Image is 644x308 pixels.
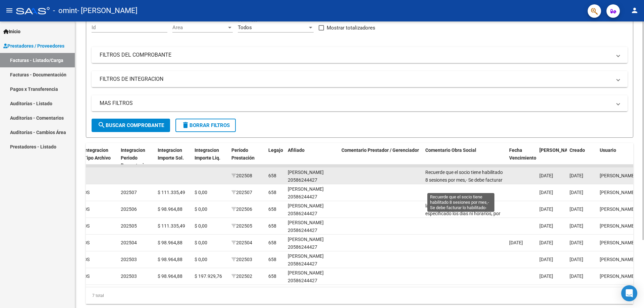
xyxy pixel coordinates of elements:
span: Inicio [3,28,20,35]
span: 202504 [121,240,137,245]
div: [PERSON_NAME] 20586244427 [288,219,336,234]
span: DS [84,273,90,279]
span: $ 197.929,76 [195,273,222,279]
span: Prestadores / Proveedores [3,42,64,50]
span: $ 0,00 [195,257,207,262]
mat-expansion-panel-header: FILTROS DEL COMPROBANTE [92,47,628,63]
span: Integracion Importe Liq. [195,147,220,161]
mat-icon: delete [181,121,190,129]
span: [DATE] [539,273,553,279]
span: [DATE] [570,257,583,262]
span: Fecha Vencimiento [509,147,536,161]
span: la planilla de asistencia no tiene especificado los días ni horarios, por favor completarlo y [PE... [425,203,504,224]
span: - omint [53,3,77,18]
span: Integracion Periodo Presentacion [121,147,149,168]
mat-icon: person [631,6,639,14]
datatable-header-cell: Integracion Tipo Archivo [81,143,118,173]
span: 202507 [121,190,137,195]
span: [PERSON_NAME] [600,240,636,245]
span: DS [84,223,90,229]
span: $ 98.964,88 [158,206,182,212]
span: Todos [238,24,252,30]
span: 202508 [231,173,252,178]
span: $ 0,00 [195,240,207,245]
span: Afiliado [288,147,305,153]
span: 202505 [231,223,252,229]
div: [PERSON_NAME] 20586244427 [288,169,336,184]
span: $ 98.964,88 [158,273,182,279]
datatable-header-cell: Integracion Periodo Presentacion [118,143,155,173]
span: [DATE] [509,240,523,245]
span: Integracion Importe Sol. [158,147,184,161]
div: [PERSON_NAME] 20586244427 [288,269,336,285]
span: [DATE] [570,223,583,229]
div: [PERSON_NAME] 20586244427 [288,202,336,218]
div: [PERSON_NAME] 20586244427 [288,236,336,251]
span: 202502 [231,273,252,279]
datatable-header-cell: Fecha Confimado [537,143,567,173]
div: 658 [268,256,276,263]
span: [DATE] [539,223,553,229]
span: $ 98.964,88 [158,257,182,262]
span: DS [84,206,90,212]
datatable-header-cell: Comentario Obra Social [423,143,506,173]
span: Mostrar totalizadores [327,24,375,32]
span: [DATE] [570,240,583,245]
span: [PERSON_NAME] [600,273,636,279]
span: [DATE] [570,190,583,195]
span: 202503 [121,273,137,279]
span: DS [84,240,90,245]
span: [PERSON_NAME] [600,190,636,195]
div: [PERSON_NAME] 20586244427 [288,252,336,268]
mat-expansion-panel-header: FILTROS DE INTEGRACION [92,71,628,87]
span: [DATE] [539,190,553,195]
div: 658 [268,189,276,196]
datatable-header-cell: Período Prestación [229,143,266,173]
span: Comentario Obra Social [425,147,476,153]
datatable-header-cell: Integracion Importe Liq. [192,143,229,173]
div: [PERSON_NAME] 20586244427 [288,185,336,201]
span: 202503 [121,257,137,262]
span: 202505 [121,223,137,229]
span: [DATE] [539,257,553,262]
datatable-header-cell: Legajo [266,143,285,173]
datatable-header-cell: Creado [567,143,597,173]
span: [DATE] [539,173,553,178]
span: Integracion Tipo Archivo [84,147,111,161]
span: - [PERSON_NAME] [77,3,138,18]
span: [DATE] [570,173,583,178]
span: Comentario Prestador / Gerenciador [341,147,419,153]
span: Borrar Filtros [181,122,230,128]
datatable-header-cell: Comentario Prestador / Gerenciador [339,143,423,173]
span: 202506 [121,206,137,212]
span: $ 98.964,88 [158,240,182,245]
span: $ 111.335,49 [158,223,185,229]
span: [PERSON_NAME] [600,206,636,212]
datatable-header-cell: Fecha Vencimiento [506,143,537,173]
button: Borrar Filtros [175,119,236,132]
span: Buscar Comprobante [98,122,164,128]
span: [PERSON_NAME] [600,173,636,178]
button: Buscar Comprobante [92,119,170,132]
datatable-header-cell: Afiliado [285,143,339,173]
div: 658 [268,222,276,230]
span: Legajo [268,147,283,153]
span: [PERSON_NAME] [539,147,576,153]
div: Open Intercom Messenger [621,285,637,301]
div: 658 [268,272,276,280]
span: Usuario [600,147,616,153]
span: [DATE] [539,240,553,245]
div: 658 [268,205,276,213]
span: [PERSON_NAME] [600,257,636,262]
span: 202507 [231,190,252,195]
span: $ 0,00 [195,206,207,212]
span: $ 111.335,49 [158,190,185,195]
span: 202504 [231,240,252,245]
div: 7 total [86,287,633,304]
span: [DATE] [539,206,553,212]
span: [DATE] [570,206,583,212]
span: $ 0,00 [195,223,207,229]
span: [DATE] [570,273,583,279]
mat-panel-title: FILTROS DE INTEGRACION [100,75,611,83]
mat-icon: menu [5,6,13,14]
